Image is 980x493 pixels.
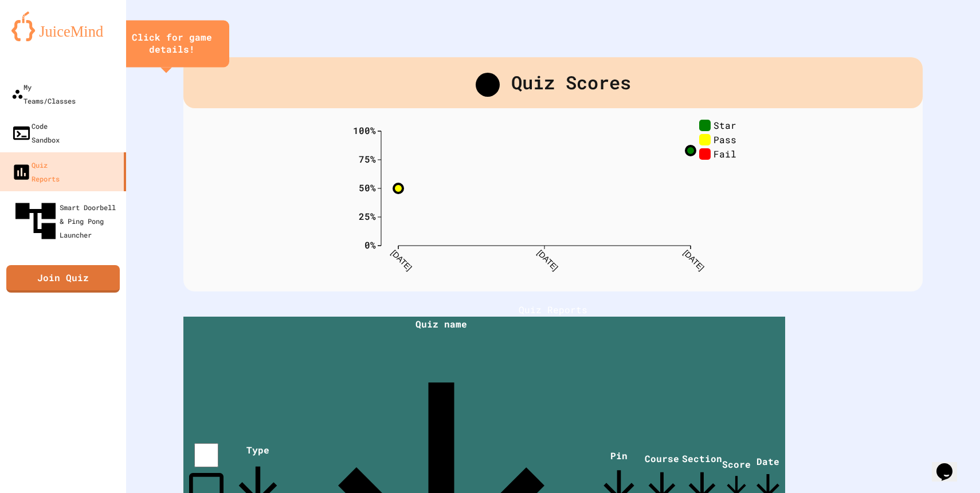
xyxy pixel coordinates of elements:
text: 50% [359,182,376,194]
iframe: chat widget [932,447,969,482]
text: [DATE] [389,248,413,272]
text: 0% [364,239,376,251]
text: Pass [714,133,736,145]
h1: Quiz Reports [183,303,923,317]
div: Click for game details! [126,31,218,56]
text: Star [714,119,736,131]
text: 25% [359,210,376,222]
div: Code Sandbox [11,119,60,147]
input: select all desserts [194,443,218,467]
div: My Teams/Classes [11,80,76,108]
text: 100% [353,124,376,136]
div: Quiz Scores [183,57,923,108]
img: logo-orange.svg [11,11,115,41]
div: Smart Doorbell & Ping Pong Launcher [11,197,121,245]
text: Fail [714,147,736,159]
text: 75% [359,153,376,165]
div: Quiz Reports [11,158,60,186]
text: [DATE] [681,248,705,272]
a: Join Quiz [6,265,120,293]
text: [DATE] [535,248,559,272]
